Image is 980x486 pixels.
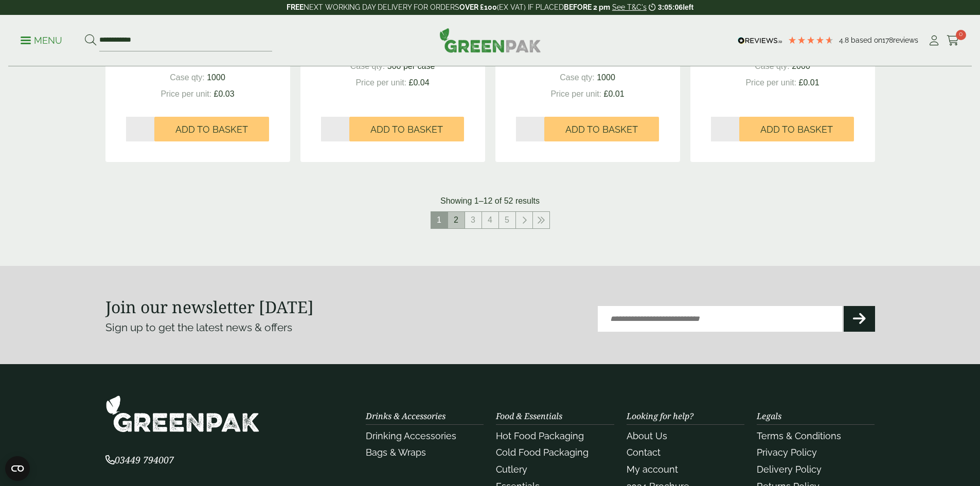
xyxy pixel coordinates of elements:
a: See T&C's [612,3,647,11]
span: 1 [431,212,448,228]
span: Case qty: [170,73,205,82]
a: Cold Food Packaging [496,447,589,458]
span: £0.03 [214,89,235,98]
i: My Account [928,35,940,46]
a: 03449 794007 [105,456,174,465]
p: Menu [21,34,62,47]
span: 1000 [207,73,225,82]
img: REVIEWS.io [738,37,782,44]
p: Sign up to get the latest news & offers [105,319,452,336]
span: 3:05:06 [658,3,683,11]
a: Menu [21,34,62,45]
a: 0 [947,33,959,48]
a: Hot Food Packaging [496,430,584,441]
span: Price per unit: [745,78,796,87]
button: Add to Basket [739,117,854,141]
a: Bags & Wraps [366,447,426,458]
a: Drinking Accessories [366,430,456,441]
div: 4.78 Stars [788,35,834,45]
a: Delivery Policy [757,464,822,475]
a: Terms & Conditions [757,430,841,441]
button: Open CMP widget [5,456,30,481]
i: Cart [947,35,959,46]
span: Case qty: [560,73,595,82]
a: 5 [499,212,515,228]
a: 4 [482,212,498,228]
span: Add to Basket [175,124,248,135]
strong: OVER £100 [459,3,497,11]
span: 178 [882,36,893,44]
strong: FREE [287,3,304,11]
a: My account [627,464,678,475]
span: 0 [956,30,966,40]
img: GreenPak Supplies [439,28,541,52]
span: Add to Basket [370,124,443,135]
button: Add to Basket [544,117,659,141]
span: reviews [893,36,918,44]
span: 1000 [597,73,615,82]
span: £0.01 [604,89,625,98]
button: Add to Basket [154,117,269,141]
img: GreenPak Supplies [105,395,260,433]
a: Cutlery [496,464,527,475]
span: Based on [851,36,882,44]
a: About Us [627,430,667,441]
span: Price per unit: [550,89,601,98]
span: £0.01 [799,78,819,87]
span: 03449 794007 [105,454,174,466]
p: Showing 1–12 of 52 results [440,195,540,207]
a: 2 [448,212,465,228]
span: Price per unit: [355,78,406,87]
span: 4.8 [839,36,851,44]
button: Add to Basket [349,117,464,141]
strong: BEFORE 2 pm [564,3,610,11]
span: Add to Basket [565,124,638,135]
span: left [683,3,693,11]
span: £0.04 [409,78,430,87]
strong: Join our newsletter [DATE] [105,296,314,318]
span: Add to Basket [760,124,833,135]
a: Privacy Policy [757,447,817,458]
a: Contact [627,447,661,458]
span: Price per unit: [161,89,211,98]
a: 3 [465,212,482,228]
